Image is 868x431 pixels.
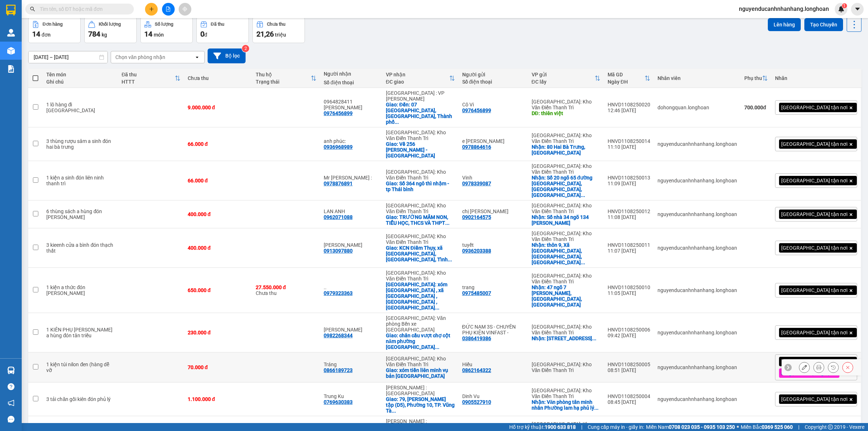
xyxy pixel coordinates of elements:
div: Sửa đơn hàng [799,362,810,373]
svg: open [194,54,200,60]
span: [GEOGRAPHIC_DATA] tận nơi [781,396,847,402]
div: Giao: chân cầu vượt chợ cột năm phường hồng hà hạ long quảng ninh [386,333,455,350]
span: plus [149,7,154,12]
button: Đã thu0đ [196,17,249,43]
div: [GEOGRAPHIC_DATA]: Kho Văn Điển Thanh Trì [532,388,600,399]
div: 09:42 [DATE] [608,333,650,338]
span: ... [395,119,399,125]
div: 0386419386 [462,335,491,341]
div: 11:10 [DATE] [608,144,650,150]
div: 0905527910 [462,399,491,405]
div: Hiếu [462,362,524,367]
th: Toggle SortBy [252,69,320,88]
button: Chưa thu21,26 triệu [252,17,305,43]
div: 3 kieenh cửa a bình đón thạch thất [46,242,114,254]
button: file-add [162,3,175,16]
span: nguyenducanhnhanhang.longhoan [733,4,835,13]
div: [PERSON_NAME] : [GEOGRAPHIC_DATA] [386,418,455,430]
button: caret-down [851,3,864,16]
div: HNVD1108250020 [608,102,650,107]
button: Đơn hàng14đơn [28,17,81,43]
strong: 0708 023 035 - 0935 103 250 [669,424,735,430]
button: Số lượng14món [140,17,193,43]
span: [GEOGRAPHIC_DATA] tận nơi [781,141,847,147]
div: 0978876891 [324,181,353,186]
span: đơn [42,32,51,38]
div: HNVD1108250005 [608,362,650,367]
div: 27.550.000 đ [256,284,316,290]
div: 0978864616 [462,144,491,150]
span: | [798,423,799,431]
div: Giao: TRƯỜNG MẦM NON, TIỂU HỌC, THCS VÀ THPT MENSA - TDP THÁ, LIÊM CHÍNH, PHỦ LÝ, HÀ NAM [386,214,455,226]
th: Toggle SortBy [118,69,184,88]
div: 0902164575 [462,214,491,220]
div: tuyết [462,242,524,248]
div: 0962071088 [324,214,353,220]
span: ... [435,344,439,350]
div: nguyenducanhnhanhang.longhoan [658,141,737,147]
div: Giao: 79, Đường Hà Huy tập (D5), Phường 10, TP. Vũng Tàu ( Aria Hotel & Resort Vũng Tàu) [386,396,455,414]
div: 11:09 [DATE] [608,181,650,186]
button: Tạo Chuyến [804,18,843,31]
div: Số điện thoại [324,80,379,85]
div: HNVD1108250006 [608,327,650,333]
div: Nhân viên [658,75,737,81]
span: 14 [144,30,152,38]
div: 12:46 [DATE] [608,107,650,113]
div: 9.000.000 đ [188,105,248,110]
div: .. [324,284,379,290]
div: 0964828411 Anh Hưng [324,99,379,110]
span: copyright [828,424,833,430]
div: Nhãn [775,75,857,81]
div: [GEOGRAPHIC_DATA]: Kho Văn Điển Thanh Trì [532,203,600,214]
div: Chưa thu [256,284,316,296]
div: [GEOGRAPHIC_DATA]: Kho Văn Điển Thanh Trì [532,324,600,335]
div: 1 kiện a sinh đón liên ninh thanh trì [46,175,114,186]
div: Nhận: Số 20 ngõ 65 đường đình thọ am, liên ninh, thanh trì - HN [532,175,600,198]
span: [GEOGRAPHIC_DATA] tận nơi [781,358,847,365]
div: 0978339087 [462,181,491,186]
span: Miền Bắc [741,423,793,431]
div: Mã GD [608,72,644,77]
span: triệu [275,32,286,38]
img: warehouse-icon [7,47,15,55]
div: HNVD1108250013 [608,175,650,181]
span: Hỗ trợ kỹ thuật: [509,423,576,431]
img: logo-vxr [6,5,16,16]
span: ⚪️ [737,426,739,428]
div: [GEOGRAPHIC_DATA]: Kho Văn Điển Thanh Trì [532,99,600,110]
span: | [581,423,582,431]
span: ... [435,305,439,310]
div: [GEOGRAPHIC_DATA]: Kho Văn Điển Thanh Trì [386,233,455,245]
div: 1 kiện túi nilon đen (hàng dễ vỡ [46,362,114,373]
div: 0913097880 [324,248,353,254]
span: Cung cấp máy in - giấy in: [588,423,644,431]
div: 230.000 đ [188,330,248,335]
span: ... [592,335,596,341]
div: Giao: xóm xuân đào , xã đào xá ,huyện phú bình , thái nguyên [386,282,455,310]
span: caret-down [854,6,861,12]
div: nguyenducanhnhanhang.longhoan [658,245,737,251]
strong: 0369 525 060 [762,424,793,430]
button: Khối lượng784kg [84,17,137,43]
div: nguyenducanhnhanhang.longhoan [658,396,737,402]
span: Miền Nam [646,423,735,431]
div: Giao: Về 256 Ngô Thì Nhậm - TP Thái Bình [386,141,455,159]
span: đ [204,32,207,38]
div: [GEOGRAPHIC_DATA]: Kho Văn Điển Thanh Trì [386,130,455,141]
div: [GEOGRAPHIC_DATA]: Kho Văn Điển Thanh Trì [386,203,455,214]
div: dohongquan.longhoan [658,105,737,110]
div: Phụ thu [744,75,762,81]
img: warehouse-icon [7,367,15,374]
th: Toggle SortBy [604,69,654,88]
div: Tráng [324,362,379,367]
span: 784 [88,30,100,38]
div: Trung Ku [324,393,379,399]
div: ĐC giao [386,79,449,85]
div: HNVD1108250011 [608,242,650,248]
div: Đã thu [211,22,224,27]
span: ... [581,192,585,198]
div: 400.000 đ [188,245,248,251]
div: Chưa thu [267,22,285,27]
span: ... [445,220,450,226]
